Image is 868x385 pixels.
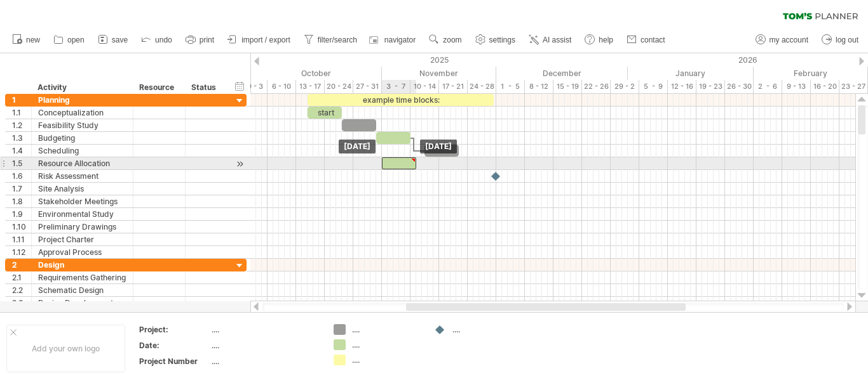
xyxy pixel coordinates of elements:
span: filter/search [318,36,357,44]
div: .... [352,324,421,335]
div: Activity [37,81,126,94]
div: 2 - 6 [754,80,782,93]
div: 2.1 [12,271,31,284]
span: log out [836,36,858,44]
div: 16 - 20 [811,80,839,93]
a: zoom [426,32,465,48]
a: log out [818,32,862,48]
div: Risk Assessment [38,170,126,182]
a: open [50,32,88,48]
div: 29 - 2 [611,80,639,93]
div: 26 - 30 [725,80,754,93]
div: 19 - 23 [696,80,725,93]
div: 1.12 [12,246,31,258]
div: 1.4 [12,145,31,157]
div: 10 - 14 [410,80,439,93]
span: contact [641,36,665,44]
div: 1.5 [12,157,31,169]
a: import / export [224,32,294,48]
div: [DATE] [339,140,376,153]
div: 29 - 3 [239,80,268,93]
div: 22 - 26 [582,80,611,93]
div: .... [212,356,318,367]
div: 13 - 17 [296,80,325,93]
div: 1.1 [12,107,31,119]
a: print [182,32,218,48]
span: help [599,36,613,44]
div: 1.6 [12,170,31,182]
div: 6 - 10 [268,80,296,93]
div: 27 - 31 [353,80,382,93]
a: AI assist [526,32,575,48]
div: 9 - 13 [782,80,811,93]
a: new [9,32,44,48]
div: Environmental Study [38,208,126,220]
div: 1.10 [12,221,31,233]
div: 20 - 24 [325,80,353,93]
div: Project: [139,324,209,335]
div: 1.8 [12,195,31,207]
a: undo [138,32,176,48]
div: .... [352,339,421,350]
div: [DATE] [420,140,457,153]
span: new [26,36,40,44]
div: January 2026 [628,67,754,80]
div: 1.3 [12,132,31,144]
div: example time blocks: [308,94,494,106]
div: 1.7 [12,183,31,195]
div: 23 - 27 [839,80,868,93]
div: .... [352,355,421,365]
div: December 2025 [496,67,628,80]
div: 12 - 16 [668,80,696,93]
div: October 2025 [250,67,382,80]
a: settings [472,32,519,48]
div: 15 - 19 [553,80,582,93]
div: 8 - 12 [525,80,553,93]
div: November 2025 [382,67,496,80]
span: zoom [443,36,461,44]
span: my account [770,36,808,44]
div: 1 [12,94,31,106]
div: Resource [139,81,178,94]
div: Budgeting [38,132,126,144]
div: Requirements Gathering [38,271,126,284]
span: print [200,36,214,44]
span: import / export [241,36,290,44]
div: Schematic Design [38,284,126,296]
div: Design Development [38,297,126,309]
div: 5 - 9 [639,80,668,93]
div: 2.2 [12,284,31,296]
div: Project Number [139,356,209,367]
div: 2.3 [12,297,31,309]
a: contact [623,32,669,48]
div: 1.2 [12,119,31,131]
div: Approval Process [38,246,126,258]
div: Add your own logo [6,325,125,372]
a: help [581,32,617,48]
a: navigator [367,32,419,48]
div: February 2026 [754,67,868,80]
div: .... [212,324,318,335]
span: undo [155,36,172,44]
div: Stakeholder Meetings [38,195,126,207]
div: Project Charter [38,233,126,245]
div: Resource Allocation [38,157,126,169]
div: Feasibility Study [38,119,126,131]
span: navigator [384,36,416,44]
div: 17 - 21 [439,80,468,93]
span: settings [489,36,515,44]
div: Date: [139,340,209,351]
div: start [308,107,342,119]
span: open [67,36,85,44]
div: 1 - 5 [496,80,525,93]
div: 3 - 7 [382,80,410,93]
div: Preliminary Drawings [38,221,126,233]
a: filter/search [301,32,361,48]
a: save [95,32,132,48]
div: .... [452,324,522,335]
span: save [112,36,128,44]
div: .... [212,340,318,351]
div: Status [191,81,219,94]
span: AI assist [543,36,571,44]
a: my account [752,32,812,48]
